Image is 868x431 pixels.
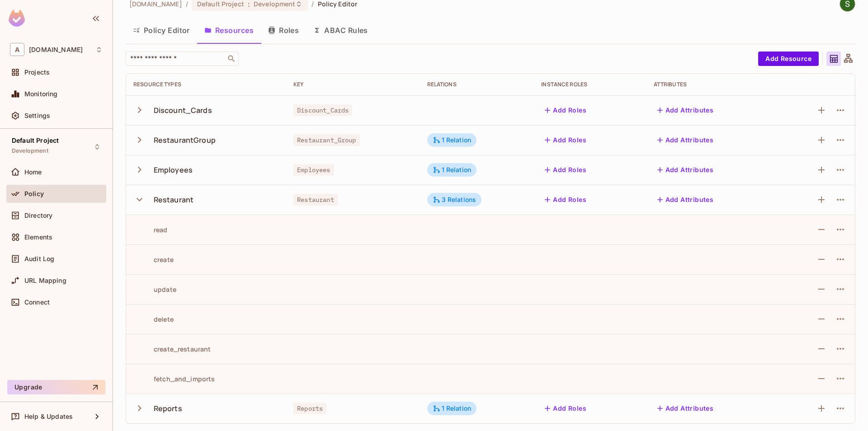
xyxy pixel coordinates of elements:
button: Add Attributes [654,163,717,177]
button: Add Attributes [654,401,717,416]
span: Employees [293,164,334,176]
span: Settings [24,112,50,119]
span: Restaurant [293,194,338,206]
div: Employees [154,165,193,175]
button: Add Roles [541,163,590,177]
span: Directory [24,212,52,219]
span: Help & Updates [24,413,73,420]
div: 1 Relation [433,166,472,174]
span: Workspace: allerin.com [29,46,83,53]
span: Connect [24,299,50,306]
button: Add Roles [541,133,590,147]
span: Discount_Cards [293,104,352,116]
div: Resource Types [133,81,279,88]
span: Audit Log [24,255,54,262]
button: Upgrade [7,380,105,394]
div: Attributes [654,81,769,88]
span: Monitoring [24,90,58,98]
button: Add Roles [541,192,590,207]
div: Relations [427,81,527,88]
div: Key [293,81,412,88]
button: Add Attributes [654,133,717,147]
div: create_restaurant [133,345,211,353]
div: delete [133,315,174,323]
div: fetch_and_imports [133,375,215,383]
button: Policy Editor [126,19,197,42]
div: 3 Relations [433,196,476,204]
span: Policy [24,190,44,197]
div: update [133,285,176,294]
div: create [133,255,174,264]
div: Discount_Cards [154,105,212,115]
span: : [247,0,250,8]
span: Development [12,147,48,155]
div: Instance roles [541,81,639,88]
button: ABAC Rules [306,19,375,42]
span: URL Mapping [24,277,66,284]
div: Restaurant [154,195,194,205]
div: Reports [154,403,182,413]
button: Add Resource [758,52,819,66]
span: Projects [24,69,50,76]
span: Elements [24,234,52,241]
span: Reports [293,403,326,414]
button: Resources [197,19,261,42]
span: A [10,43,24,56]
div: 1 Relation [433,136,472,144]
button: Add Attributes [654,192,717,207]
div: read [133,225,168,234]
button: Add Roles [541,401,590,416]
button: Add Roles [541,103,590,117]
button: Add Attributes [654,103,717,117]
div: 1 Relation [433,404,472,412]
span: Restaurant_Group [293,134,359,146]
span: Default Project [12,137,59,144]
img: SReyMgAAAABJRU5ErkJggg== [9,10,25,27]
div: RestaurantGroup [154,135,216,145]
button: Roles [261,19,306,42]
span: Home [24,169,42,176]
